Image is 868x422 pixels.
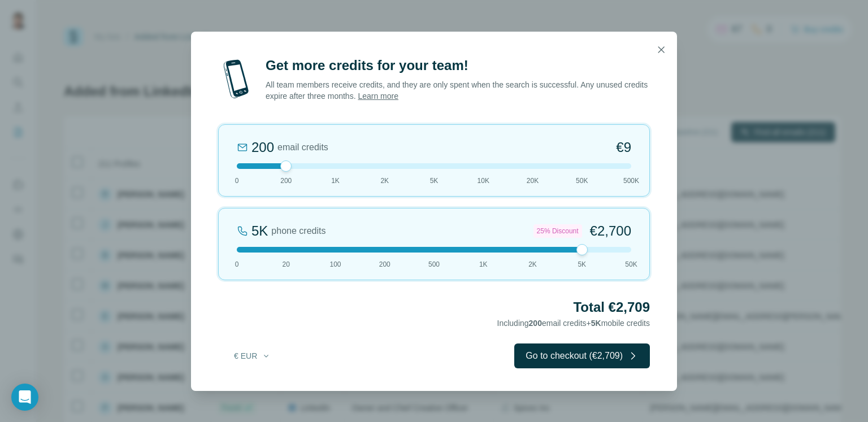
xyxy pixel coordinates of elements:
[251,138,274,156] div: 200
[529,319,542,328] span: 200
[283,259,290,269] span: 20
[591,319,601,328] span: 5K
[266,79,650,102] p: All team members receive credits, and they are only spent when the search is successful. Any unus...
[331,176,340,186] span: 1K
[578,259,586,269] span: 5K
[358,92,398,101] a: Learn more
[218,298,650,316] h2: Total €2,709
[271,224,325,238] span: phone credits
[528,259,537,269] span: 2K
[623,176,639,186] span: 500K
[527,176,539,186] span: 20K
[576,176,588,186] span: 50K
[218,56,254,102] img: mobile-phone
[329,259,341,269] span: 100
[226,346,279,366] button: € EUR
[235,176,239,186] span: 0
[497,319,650,328] span: Including email credits + mobile credits
[11,384,38,411] div: Open Intercom Messenger
[235,259,239,269] span: 0
[478,176,489,186] span: 10K
[251,222,268,240] div: 5K
[430,176,439,186] span: 5K
[379,259,390,269] span: 200
[625,259,637,269] span: 50K
[533,224,582,238] div: 25% Discount
[428,259,440,269] span: 500
[514,343,650,368] button: Go to checkout (€2,709)
[277,141,328,154] span: email credits
[479,259,488,269] span: 1K
[590,222,631,240] span: €2,700
[280,176,292,186] span: 200
[616,138,631,156] span: €9
[380,176,389,186] span: 2K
